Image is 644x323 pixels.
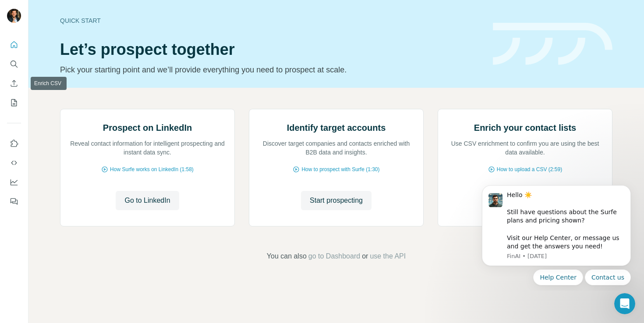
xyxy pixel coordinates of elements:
[116,191,179,210] button: Go to LinkedIn
[110,165,194,173] span: How Surfe works on LinkedIn (1:58)
[310,195,363,206] span: Start prospecting
[124,195,170,206] span: Go to LinkedIn
[493,23,612,65] img: banner
[308,251,360,262] button: go to Dashboard
[447,139,603,157] p: Use CSV enrichment to confirm you are using the best data available.
[267,251,307,262] span: You can also
[7,194,21,209] button: Feedback
[497,165,562,173] span: How to upload a CSV (2:59)
[362,251,368,262] span: or
[7,56,21,72] button: Search
[469,177,644,291] iframe: Intercom notifications message
[301,191,372,210] button: Start prospecting
[301,165,379,173] span: How to prospect with Surfe (1:30)
[7,75,21,91] button: Enrich CSV
[287,122,386,134] h2: Identify target accounts
[370,251,406,262] button: use the API
[258,139,414,157] p: Discover target companies and contacts enriched with B2B data and insights.
[7,9,21,23] img: Avatar
[60,16,482,25] div: Quick start
[7,37,21,53] button: Quick start
[7,174,21,190] button: Dashboard
[103,122,192,134] h2: Prospect on LinkedIn
[474,122,576,134] h2: Enrich your contact lists
[60,41,482,58] h1: Let’s prospect together
[614,293,635,314] iframe: Intercom live chat
[7,136,21,151] button: Use Surfe on LinkedIn
[60,64,482,76] p: Pick your starting point and we’ll provide everything you need to prospect at scale.
[7,155,21,171] button: Use Surfe API
[69,139,226,157] p: Reveal contact information for intelligent prospecting and instant data sync.
[7,95,21,111] button: My lists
